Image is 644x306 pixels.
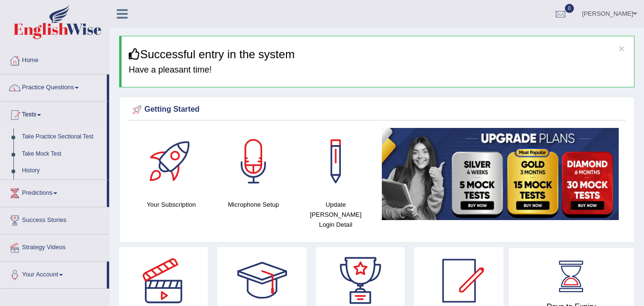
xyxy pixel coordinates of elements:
button: × [619,43,624,53]
div: Getting Started [130,103,624,117]
h4: Your Subscription [135,200,208,210]
h4: Microphone Setup [217,200,290,210]
a: Strategy Videos [0,234,109,258]
a: Practice Questions [0,74,107,98]
a: Take Mock Test [18,146,107,163]
a: Success Stories [0,207,109,231]
h4: Have a pleasant time! [129,65,627,75]
img: small5.jpg [382,128,619,220]
a: Predictions [0,180,107,204]
a: Take Practice Sectional Test [18,128,107,146]
h4: Update [PERSON_NAME] Login Detail [299,200,372,230]
a: History [18,162,107,179]
h3: Successful entry in the system [129,48,627,61]
a: Your Account [0,262,107,285]
a: Tests [0,102,107,126]
span: 0 [565,4,574,13]
a: Home [0,47,109,71]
